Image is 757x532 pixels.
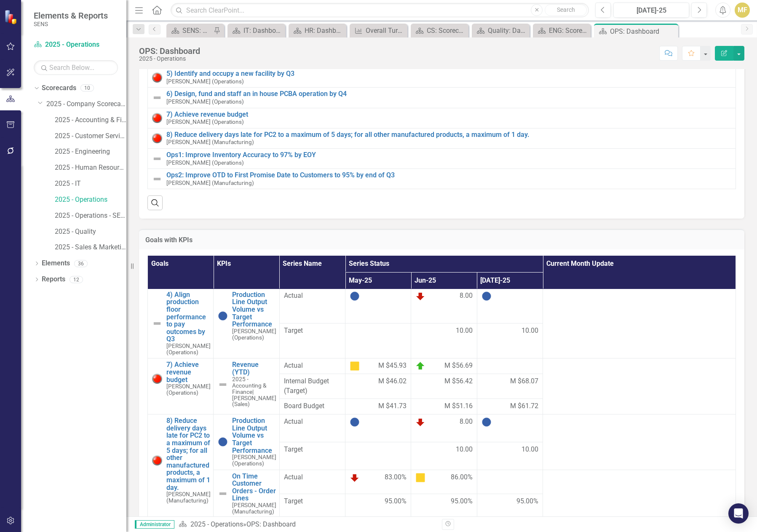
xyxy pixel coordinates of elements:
[70,276,83,283] div: 12
[477,358,543,374] td: Double-Click to Edit
[378,361,407,371] span: M $45.93
[451,497,473,506] span: 95.00%
[411,399,477,414] td: Double-Click to Edit
[148,108,736,128] td: Double-Click to Edit Right Click for Context Menu
[284,445,341,454] span: Target
[284,401,341,411] span: Board Budget
[232,376,266,395] span: 2025 - Accounting & Finance
[345,358,411,374] td: Double-Click to Edit
[169,25,211,36] a: SENS: Company Scorecard
[232,376,276,408] small: [PERSON_NAME] (Sales)
[345,414,411,442] td: Double-Click to Edit
[152,133,162,143] img: Red: Critical Issues/Off-Track
[166,361,211,383] a: 7) Achieve revenue budget
[148,148,736,168] td: Double-Click to Edit Right Click for Context Menu
[166,171,731,179] a: Ops2: Improve OTD to First Promise Date to Customers to 95% by end of Q3
[166,491,211,504] small: [PERSON_NAME] (Manufacturing)
[152,93,162,103] img: Not Defined
[444,377,473,386] span: M $56.42
[214,358,279,414] td: Double-Click to Edit Right Click for Context Menu
[535,25,588,36] a: ENG: Scorecard
[46,99,126,109] a: 2025 - Company Scorecard
[610,26,676,37] div: OPS: Dashboard
[411,494,477,518] td: Double-Click to Edit
[152,174,162,184] img: Not Defined
[474,25,527,36] a: Quality: Dashboard
[451,473,473,483] span: 86.00%
[481,417,492,427] img: No Information
[378,377,407,386] span: M $46.02
[413,25,466,36] a: CS: Scorecard
[166,99,244,105] small: [PERSON_NAME] (Operations)
[345,442,411,470] td: Double-Click to Edit
[735,3,750,18] button: MF
[34,40,118,50] a: 2025 - Operations
[152,113,162,123] img: Red: Critical Issues/Off-Track
[232,473,276,502] a: On Time Customer Orders - Order Lines
[613,3,689,18] button: [DATE]-25
[42,259,70,268] a: Elements
[34,21,108,27] small: SENS
[166,70,731,78] a: 5) Identify and occupy a new facility by Q3
[139,46,200,56] div: OPS: Dashboard
[218,380,228,390] img: Not Defined
[545,4,587,16] button: Search
[549,25,588,36] div: ENG: Scorecard
[284,473,341,482] span: Actual
[350,473,360,483] img: Below Target
[166,343,211,356] small: [PERSON_NAME] (Operations)
[477,323,543,358] td: Double-Click to Edit
[291,25,344,36] a: HR: Dashboard
[477,414,543,442] td: Double-Click to Edit
[148,128,736,148] td: Double-Click to Edit Right Click for Context Menu
[152,154,162,164] img: Not Defined
[385,473,407,483] span: 83.00%
[279,442,345,470] td: Double-Click to Edit
[415,473,425,483] img: At Risk
[477,442,543,470] td: Double-Click to Edit
[350,361,360,371] img: At Risk
[166,78,244,85] small: [PERSON_NAME] (Operations)
[42,83,76,93] a: Scorecards
[230,25,283,36] a: IT: Dashboard
[481,291,492,301] img: No Information
[279,358,345,374] td: Double-Click to Edit
[279,414,345,442] td: Double-Click to Edit
[543,414,736,470] td: Double-Click to Edit
[4,9,19,24] img: ClearPoint Strategy
[427,25,466,36] div: CS: Scorecard
[345,288,411,323] td: Double-Click to Edit
[510,401,538,411] span: M $61.72
[139,56,200,62] div: 2025 - Operations
[152,72,162,83] img: Red: Critical Issues/Off-Track
[232,291,276,328] a: Production Line Output Volume vs Target Performance
[135,520,174,529] span: Administrator
[411,358,477,374] td: Double-Click to Edit
[148,414,214,518] td: Double-Click to Edit Right Click for Context Menu
[152,318,162,329] img: Not Defined
[148,88,736,108] td: Double-Click to Edit Right Click for Context Menu
[190,520,243,528] a: 2025 - Operations
[252,388,254,395] span: |
[415,291,425,301] img: Below Target
[477,374,543,399] td: Double-Click to Edit
[55,211,126,221] a: 2025 - Operations - SENS Legacy KPIs
[345,323,411,358] td: Double-Click to Edit
[55,179,126,189] a: 2025 - IT
[284,361,341,371] span: Actual
[279,374,345,399] td: Double-Click to Edit
[166,151,731,159] a: Ops1: Improve Inventory Accuracy to 97% by EOY
[522,326,538,336] span: 10.00
[284,417,341,427] span: Actual
[510,377,538,386] span: M $68.07
[284,377,341,396] span: Internal Budget (Target)
[350,417,360,427] img: No Information
[42,275,65,284] a: Reports
[34,11,108,21] span: Elements & Reports
[279,399,345,414] td: Double-Click to Edit
[232,502,276,515] small: [PERSON_NAME] (Manufacturing)
[345,494,411,518] td: Double-Click to Edit
[456,326,473,336] span: 10.00
[166,291,211,343] a: 4) Align production floor performance to pay outcomes by Q3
